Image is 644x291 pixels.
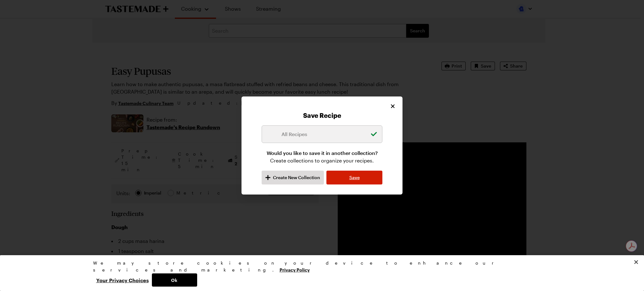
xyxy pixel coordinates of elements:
p: Would you like to save it in another collection? [267,149,378,157]
button: Close [389,103,396,110]
button: Save [326,171,382,184]
div: Privacy [93,260,546,287]
button: Create New Collection [262,171,324,184]
div: We may store cookies on your device to enhance our services and marketing. [93,260,546,273]
p: All Recipes [281,130,367,138]
button: Ok [152,273,197,287]
span: Create New Collection [273,174,320,181]
span: Save [349,174,360,181]
p: Create collections to organize your recipes. [267,157,378,164]
button: Your Privacy Choices [93,273,152,287]
a: More information about your privacy, opens in a new tab [280,266,310,272]
h2: Save Recipe [248,112,396,119]
button: Close [629,255,643,269]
